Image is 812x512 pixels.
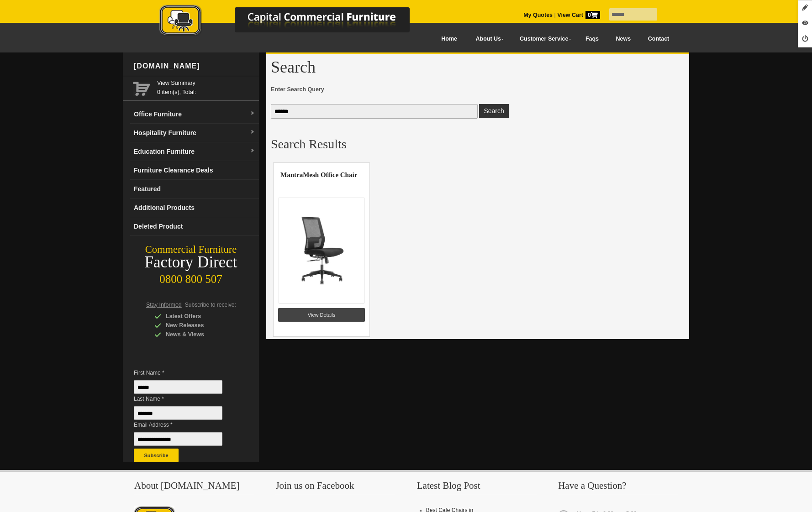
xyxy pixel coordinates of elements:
[417,481,537,494] h3: Latest Blog Post
[130,142,259,161] a: Education Furnituredropdown
[275,481,395,494] h3: Join us on Facebook
[130,199,259,217] a: Additional Products
[280,171,303,178] highlight: Mantra
[157,78,255,95] span: 0 item(s), Total:
[577,29,607,49] a: Faqs
[510,29,577,49] a: Customer Service
[134,420,236,429] span: Email Address *
[130,217,259,236] a: Deleted Product
[130,105,259,124] a: Office Furnituredropdown
[154,312,241,321] div: Latest Offers
[607,29,639,49] a: News
[271,58,685,76] h1: Search
[134,432,222,446] input: Email Address *
[585,11,600,19] span: 0
[479,104,508,118] button: Enter Search Query
[250,111,255,116] img: dropdown
[134,380,222,394] input: First Name *
[280,171,357,178] a: MantraMesh Office Chair
[639,29,678,49] a: Contact
[130,161,259,180] a: Furniture Clearance Deals
[557,12,600,18] strong: View Cart
[154,321,241,330] div: New Releases
[123,256,259,269] div: Factory Direct
[271,85,685,94] span: Enter Search Query
[154,330,241,339] div: News & Views
[250,148,255,154] img: dropdown
[134,406,222,420] input: Last Name *
[130,180,259,199] a: Featured
[123,268,259,286] div: 0800 800 507
[134,481,254,494] h3: About [DOMAIN_NAME]
[130,52,259,80] div: [DOMAIN_NAME]
[146,302,182,308] span: Stay Informed
[466,29,510,49] a: About Us
[134,5,454,41] a: Capital Commercial Furniture Logo
[271,104,478,119] input: Enter Search Query
[157,78,255,88] a: View Summary
[123,243,259,256] div: Commercial Furniture
[271,137,685,151] h2: Search Results
[134,449,179,462] button: Subscribe
[250,130,255,135] img: dropdown
[558,481,678,494] h3: Have a Question?
[523,12,553,18] a: My Quotes
[130,124,259,142] a: Hospitality Furnituredropdown
[556,12,600,18] a: View Cart0
[278,308,365,322] a: View Details
[134,394,236,403] span: Last Name *
[134,368,236,377] span: First Name *
[185,302,236,308] span: Subscribe to receive:
[134,5,454,38] img: Capital Commercial Furniture Logo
